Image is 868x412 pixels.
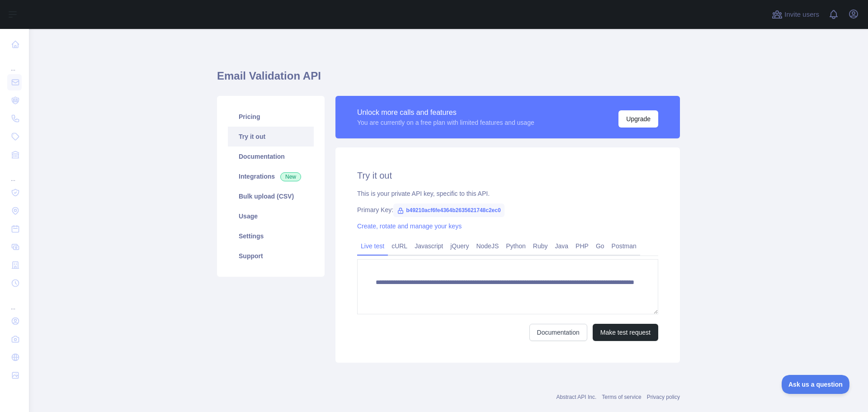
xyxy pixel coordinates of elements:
[393,204,505,217] span: b49210acf6fe4364b2635621748c2ec0
[228,166,314,186] a: Integrations New
[228,246,314,266] a: Support
[357,169,658,182] h2: Try it out
[357,239,388,253] a: Live test
[411,239,447,253] a: Javascript
[228,107,314,127] a: Pricing
[770,7,821,22] button: Invite users
[557,394,597,400] a: Abstract API Inc.
[388,239,411,253] a: cURL
[357,107,534,118] div: Unlock more calls and features
[217,69,680,90] h1: Email Validation API
[593,324,658,341] button: Make test request
[472,239,502,253] a: NodeJS
[447,239,472,253] a: jQuery
[602,394,641,400] a: Terms of service
[228,147,314,166] a: Documentation
[592,239,608,253] a: Go
[552,239,572,253] a: Java
[280,172,301,181] span: New
[529,324,587,341] a: Documentation
[782,375,850,394] iframe: Toggle Customer Support
[357,223,462,230] a: Create, rotate and manage your keys
[357,205,658,214] div: Primary Key:
[502,239,529,253] a: Python
[608,239,640,253] a: Postman
[357,118,534,127] div: You are currently on a free plan with limited features and usage
[647,394,680,400] a: Privacy policy
[228,186,314,206] a: Bulk upload (CSV)
[228,226,314,246] a: Settings
[784,9,819,20] span: Invite users
[529,239,552,253] a: Ruby
[228,206,314,226] a: Usage
[228,127,314,147] a: Try it out
[357,189,658,198] div: This is your private API key, specific to this API.
[618,110,658,128] button: Upgrade
[572,239,592,253] a: PHP
[7,165,22,183] div: ...
[7,54,22,72] div: ...
[7,293,22,311] div: ...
